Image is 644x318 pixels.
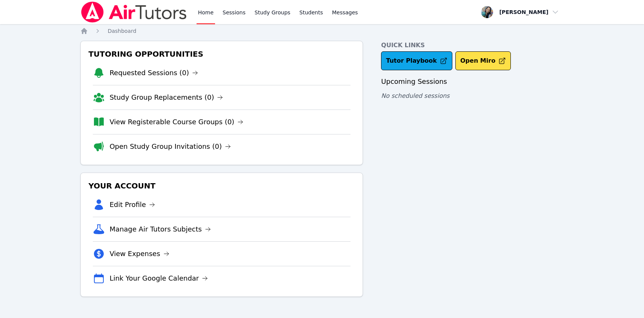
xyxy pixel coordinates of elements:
a: Requested Sessions (0) [109,68,198,78]
button: Open Miro [455,51,511,70]
span: Messages [332,9,358,16]
h4: Quick Links [381,41,563,50]
h3: Tutoring Opportunities [87,47,357,61]
a: Edit Profile [109,199,155,210]
span: Dashboard [108,28,136,34]
img: Air Tutors [80,2,187,23]
a: View Expenses [109,249,169,259]
h3: Your Account [87,179,357,193]
a: View Registerable Course Groups (0) [109,117,243,127]
a: Open Study Group Invitations (0) [109,141,231,152]
a: Manage Air Tutors Subjects [109,224,211,235]
span: No scheduled sessions [381,92,449,99]
h3: Upcoming Sessions [381,76,563,87]
a: Link Your Google Calendar [109,273,208,284]
a: Tutor Playbook [381,51,452,70]
a: Dashboard [108,27,136,35]
nav: Breadcrumb [80,27,563,35]
a: Study Group Replacements (0) [109,92,223,103]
